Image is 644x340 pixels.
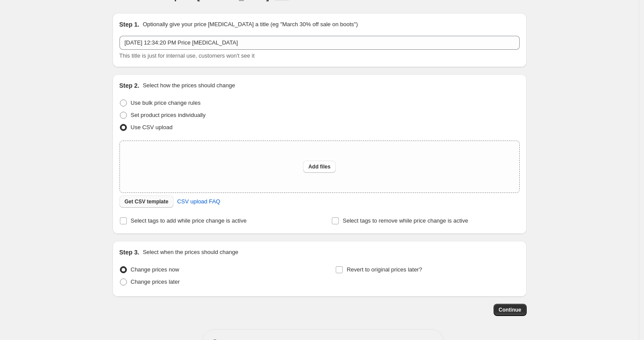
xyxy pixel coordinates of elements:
p: Select when the prices should change [143,248,238,257]
span: Use CSV upload [131,124,173,131]
span: Get CSV template [125,198,169,205]
h2: Step 2. [119,81,140,90]
span: Change prices later [131,278,180,285]
input: 30% off holiday sale [119,36,520,50]
button: Continue [494,304,527,316]
span: Continue [499,306,521,313]
p: Optionally give your price [MEDICAL_DATA] a title (eg "March 30% off sale on boots") [143,20,358,29]
span: Change prices now [131,266,179,273]
span: Add files [308,163,331,170]
span: Set product prices individually [131,112,206,118]
h2: Step 1. [119,20,140,29]
span: CSV upload FAQ [177,197,220,206]
p: Select how the prices should change [143,81,235,90]
span: Select tags to add while price change is active [131,217,247,224]
span: This title is just for internal use, customers won't see it [119,52,255,59]
h2: Step 3. [119,248,140,257]
a: CSV upload FAQ [172,195,225,209]
span: Select tags to remove while price change is active [343,217,468,224]
button: Get CSV template [119,196,174,208]
button: Add files [303,161,336,173]
span: Revert to original prices later? [347,266,422,273]
span: Use bulk price change rules [131,100,201,106]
